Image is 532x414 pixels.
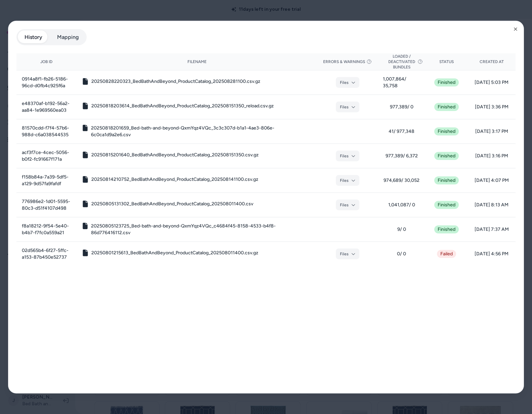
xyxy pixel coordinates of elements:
[82,201,253,207] button: 20250805131302_BedBathAndBeyond_ProductCatalog_202508011400.csv
[383,251,420,257] span: 0 / 0
[336,175,359,186] button: Files
[91,125,312,138] span: 20250818201659_Bed-bath-and-beyond-QxmYqz4VQc_3c3c307d-b1a1-4ae3-806e-6c0ca1d9a2e6.csv
[336,151,359,161] button: Files
[91,152,259,158] span: 20250815201640_BedBathAndBeyond_ProductCatalog_202508151350.csv.gz
[473,59,510,64] div: Created At
[383,128,420,135] span: 41 / 977,348
[434,152,459,160] div: Finished
[473,202,510,208] span: [DATE] 8:13 AM
[16,193,77,217] td: 776986e2-1d01-5595-80c3-d51f4107d498
[336,77,359,88] button: Files
[431,59,462,64] div: Status
[82,152,259,158] button: 20250815201640_BedBathAndBeyond_ProductCatalog_202508151350.csv.gz
[16,168,77,193] td: f158b84a-7a39-5df5-a129-9d57fa9fafdf
[434,79,459,87] div: Finished
[323,59,372,64] button: Errors & Warnings
[383,76,420,89] span: 1,007,864 / 35,758
[82,223,312,236] button: 20250805123725_Bed-bath-and-beyond-QxmYqz4VQc_c4684f45-8158-4533-b4f8-86d776416112.csv
[18,31,49,44] button: History
[91,201,253,207] span: 20250805131302_BedBathAndBeyond_ProductCatalog_202508011400.csv
[82,125,312,138] button: 20250818201659_Bed-bath-and-beyond-QxmYqz4VQc_3c3c307d-b1a1-4ae3-806e-6c0ca1d9a2e6.csv
[336,102,359,112] button: Files
[16,70,77,95] td: 0914a8f1-fb26-5186-96cd-d0fb4c925f6a
[434,201,459,209] div: Finished
[82,103,274,109] button: 20250818203614_BedBathAndBeyond_ProductCatalog_202508151350_reload.csv.gz
[434,225,459,234] div: Finished
[82,176,258,183] button: 20250814210752_BedBathAndBeyond_ProductCatalog_202508141100.csv.gz
[336,249,359,259] button: Files
[91,223,312,236] span: 20250805123725_Bed-bath-and-beyond-QxmYqz4VQc_c4684f45-8158-4533-b4f8-86d776416112.csv
[16,144,77,168] td: acf3f7ce-4cec-5056-b0f2-fc91667f171a
[473,128,510,135] span: [DATE] 3:17 PM
[383,202,420,208] span: 1,041,087 / 0
[336,200,359,210] button: Files
[91,176,258,183] span: 20250814210752_BedBathAndBeyond_ProductCatalog_202508141100.csv.gz
[82,59,312,64] div: Filename
[383,153,420,159] span: 977,389 / 6,372
[91,103,274,109] span: 20250818203614_BedBathAndBeyond_ProductCatalog_202508151350_reload.csv.gz
[16,95,77,119] td: e48370af-b192-56a2-aa84-1e969560ea03
[22,59,71,64] div: Job ID
[383,177,420,184] span: 974,689 / 30,052
[383,104,420,110] span: 977,389 / 0
[473,79,510,86] span: [DATE] 5:03 PM
[434,127,459,136] div: Finished
[473,153,510,159] span: [DATE] 3:16 PM
[383,226,420,233] span: 9 / 0
[82,78,260,85] button: 20250828220323_BedBathAndBeyond_ProductCatalog_202508281100.csv.gz
[16,242,77,266] td: 02d565b4-6f27-5ffc-a153-87b450e52737
[16,119,77,144] td: 81570cdd-f7f4-57b6-988d-c6a038544535
[473,177,510,184] span: [DATE] 4:07 PM
[383,54,420,70] button: Loaded / Deactivated Bundles
[437,250,456,258] button: Failed
[16,217,77,242] td: f8a18212-9f54-5e40-b4b7-f7fc0a559a21
[91,78,260,85] span: 20250828220323_BedBathAndBeyond_ProductCatalog_202508281100.csv.gz
[50,31,85,44] button: Mapping
[82,250,258,256] button: 20250801215613_BedBathAndBeyond_ProductCatalog_202508011400.csv.gz
[91,250,258,256] span: 20250801215613_BedBathAndBeyond_ProductCatalog_202508011400.csv.gz
[434,176,459,185] div: Finished
[473,104,510,110] span: [DATE] 3:36 PM
[473,251,510,257] span: [DATE] 4:56 PM
[473,226,510,233] span: [DATE] 7:37 AM
[434,103,459,111] div: Finished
